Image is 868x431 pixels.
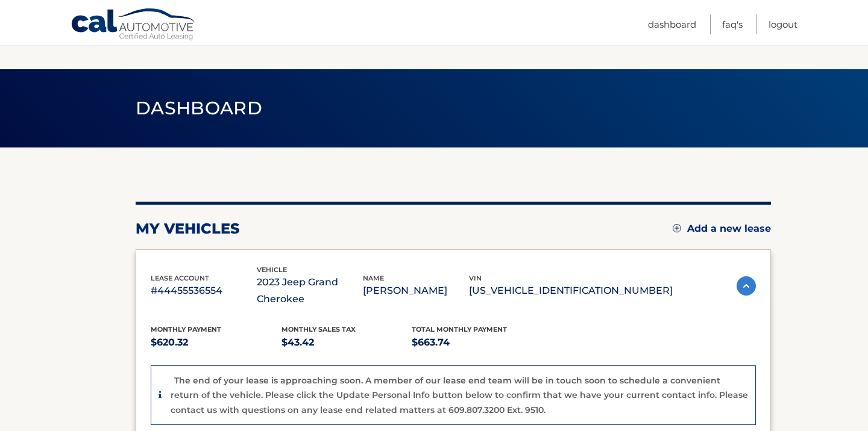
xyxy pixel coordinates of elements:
p: 2023 Jeep Grand Cherokee [257,274,363,308]
span: Dashboard [136,97,262,119]
p: [US_VEHICLE_IDENTIFICATION_NUMBER] [469,282,673,299]
img: add.svg [673,224,681,232]
span: lease account [151,274,209,282]
img: accordion-active.svg [737,276,756,296]
p: $43.42 [281,334,412,351]
p: [PERSON_NAME] [363,282,469,299]
span: vin [469,274,482,282]
span: vehicle [257,265,287,274]
p: #44455536554 [151,282,257,299]
a: Add a new lease [673,223,771,235]
p: The end of your lease is approaching soon. A member of our lease end team will be in touch soon t... [171,375,748,415]
span: name [363,274,384,282]
p: $620.32 [151,334,281,351]
span: Monthly sales Tax [281,325,356,333]
a: FAQ's [722,14,743,34]
a: Cal Automotive [71,8,197,43]
span: Monthly Payment [151,325,221,333]
span: Total Monthly Payment [412,325,507,333]
a: Logout [769,14,797,34]
h2: my vehicles [136,220,240,238]
a: Dashboard [648,14,696,34]
p: $663.74 [412,334,542,351]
